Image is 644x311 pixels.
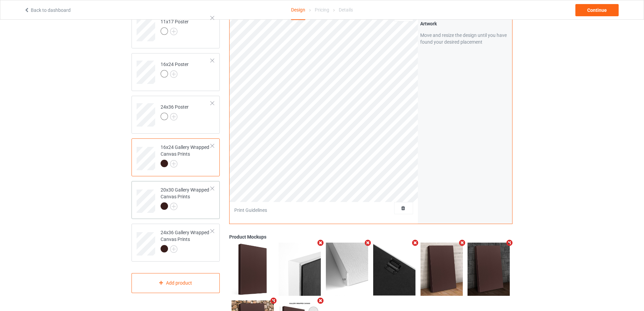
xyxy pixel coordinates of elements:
img: regular.jpg [468,243,510,295]
i: Remove mockup [411,239,419,246]
div: 24x36 Poster [132,96,220,134]
div: Pricing [315,0,329,19]
i: Remove mockup [364,239,372,246]
img: svg+xml;base64,PD94bWwgdmVyc2lvbj0iMS4wIiBlbmNvZGluZz0iVVRGLTgiPz4KPHN2ZyB3aWR0aD0iMjJweCIgaGVpZ2... [170,113,177,120]
div: 11x17 Poster [161,18,189,35]
div: 11x17 Poster [132,10,220,48]
div: Add product [132,273,220,293]
img: svg+xml;base64,PD94bWwgdmVyc2lvbj0iMS4wIiBlbmNvZGluZz0iVVRGLTgiPz4KPHN2ZyB3aWR0aD0iMjJweCIgaGVpZ2... [170,28,177,35]
i: Remove mockup [458,239,467,246]
div: Artwork [420,20,510,27]
img: regular.jpg [421,243,463,295]
img: regular.jpg [373,243,415,295]
div: Product Mockups [229,234,512,240]
i: Remove mockup [316,239,325,246]
img: regular.jpg [279,243,321,295]
div: Details [339,0,353,19]
i: Remove mockup [269,297,278,304]
div: Continue [575,4,619,16]
img: svg+xml;base64,PD94bWwgdmVyc2lvbj0iMS4wIiBlbmNvZGluZz0iVVRGLTgiPz4KPHN2ZyB3aWR0aD0iMjJweCIgaGVpZ2... [170,203,177,210]
div: 20x30 Gallery Wrapped Canvas Prints [161,186,211,209]
div: 16x24 Gallery Wrapped Canvas Prints [161,144,211,167]
div: 16x24 Poster [132,53,220,91]
img: svg+xml;base64,PD94bWwgdmVyc2lvbj0iMS4wIiBlbmNvZGluZz0iVVRGLTgiPz4KPHN2ZyB3aWR0aD0iMjJweCIgaGVpZ2... [170,70,177,78]
div: 24x36 Gallery Wrapped Canvas Prints [132,224,220,262]
img: svg+xml;base64,PD94bWwgdmVyc2lvbj0iMS4wIiBlbmNvZGluZz0iVVRGLTgiPz4KPHN2ZyB3aWR0aD0iMjJweCIgaGVpZ2... [170,245,177,253]
div: 24x36 Gallery Wrapped Canvas Prints [161,229,211,252]
div: 16x24 Gallery Wrapped Canvas Prints [132,138,220,176]
img: svg+xml;base64,PD94bWwgdmVyc2lvbj0iMS4wIiBlbmNvZGluZz0iVVRGLTgiPz4KPHN2ZyB3aWR0aD0iMjJweCIgaGVpZ2... [170,160,177,168]
div: 16x24 Poster [161,61,189,77]
div: Print Guidelines [234,207,267,214]
div: Design [291,0,305,20]
i: Remove mockup [316,297,325,304]
img: regular.jpg [232,243,274,295]
i: Remove mockup [505,239,514,246]
a: Back to dashboard [24,7,71,13]
div: 24x36 Poster [161,104,189,120]
div: 20x30 Gallery Wrapped Canvas Prints [132,181,220,219]
div: Move and resize the design until you have found your desired placement [420,32,510,45]
img: regular.jpg [326,243,368,295]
